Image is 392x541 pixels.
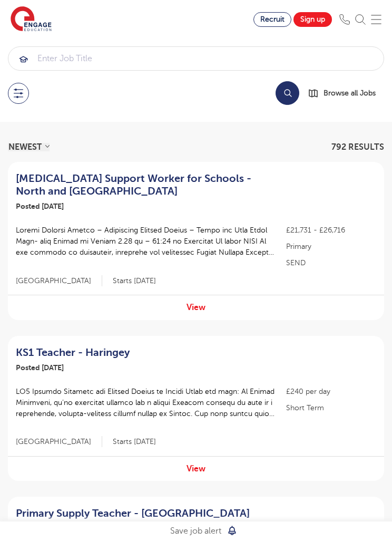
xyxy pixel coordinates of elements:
p: £21,731 - £26,716 [286,225,376,236]
button: Search [276,81,299,105]
a: KS1 Teacher - Haringey [16,346,268,359]
img: Mobile Menu [371,14,381,25]
p: SEND [286,257,376,268]
span: 792 RESULTS [331,142,384,152]
p: Loremi Dolorsi Ametco – Adipiscing Elitsed Doeius – Tempo inc Utla Etdol Magn- aliq Enimad mi Ven... [16,225,276,258]
span: Posted [DATE] [16,363,64,372]
img: Engage Education [11,6,52,33]
a: Browse all Jobs [308,87,384,99]
a: View [187,464,205,474]
a: Sign up [293,12,332,27]
img: Search [355,14,366,25]
p: £240 per day [286,386,376,397]
span: Posted [DATE] [16,202,64,210]
a: Primary Supply Teacher - [GEOGRAPHIC_DATA] [16,507,268,520]
a: [MEDICAL_DATA] Support Worker for Schools - North and [GEOGRAPHIC_DATA] [16,172,268,198]
p: Primary [286,241,376,252]
div: Submit [8,46,384,71]
a: Recruit [253,12,291,27]
a: View [187,303,205,312]
p: Short Term [286,402,376,413]
span: Browse all Jobs [324,87,376,99]
p: LO5 Ipsumdo Sitametc adi Elitsed Doeius te Incidi Utlab etd magn: Al Enimad Minimveni, qu’no exer... [16,386,276,419]
img: Phone [339,14,350,25]
input: Submit [8,47,384,70]
span: Recruit [260,15,285,23]
p: Save job alert [170,524,221,538]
